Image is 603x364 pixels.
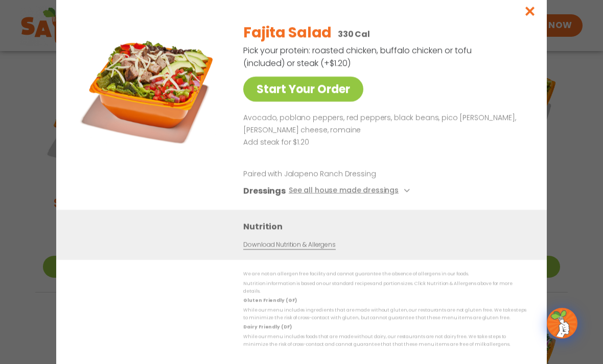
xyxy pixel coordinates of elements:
[243,280,526,296] p: Nutrition information is based on our standard recipes and portion sizes. Click Nutrition & Aller...
[243,112,522,136] p: Avocado, poblano peppers, red peppers, black beans, pico [PERSON_NAME], [PERSON_NAME] cheese, rom...
[243,22,332,43] h2: Fajita Salad
[243,220,531,233] h3: Nutrition
[79,14,222,157] img: Featured product photo for Fajita Salad
[243,136,522,149] p: Add steak for $1.20
[243,44,473,69] p: Pick your protein: roasted chicken, buffalo chicken or tofu (included) or steak (+$1.20)
[243,297,296,303] strong: Gluten Friendly (GF)
[243,240,335,250] a: Download Nutrition & Allergens
[243,270,526,278] p: We are not an allergen free facility and cannot guarantee the absence of allergens in our foods.
[548,309,576,337] img: wpChatIcon
[289,184,413,197] button: See all house made dressings
[243,168,432,179] p: Paired with Jalapeno Ranch Dressing
[243,77,363,102] a: Start Your Order
[243,332,526,348] p: While our menu includes foods that are made without dairy, our restaurants are not dairy free. We...
[243,184,286,197] h3: Dressings
[243,306,526,322] p: While our menu includes ingredients that are made without gluten, our restaurants are not gluten ...
[243,324,291,330] strong: Dairy Friendly (DF)
[338,28,370,40] p: 330 Cal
